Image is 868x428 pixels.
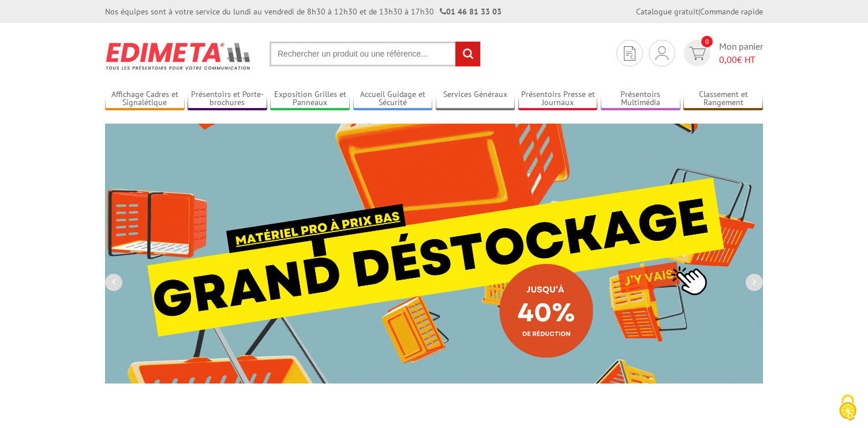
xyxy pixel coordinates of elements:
[105,35,252,77] img: Présentoir, panneau, stand - Edimeta - PLV, affichage, mobilier bureau, entreprise
[601,90,680,109] a: Présentoirs Multimédia
[656,46,668,60] img: devis rapide
[719,40,763,66] span: Mon panier
[701,36,713,47] span: 0
[440,6,502,17] strong: 01 46 81 33 03
[636,6,763,17] div: |
[270,90,350,109] a: Exposition Grilles et Panneaux
[700,6,763,17] a: Commande rapide
[833,393,862,422] img: Cookies (fenêtre modale)
[105,90,185,109] a: Affichage Cadres et Signalétique
[828,389,868,428] button: Cookies (fenêtre modale)
[689,47,706,60] img: devis rapide
[681,40,763,66] a: devis rapide 0 Mon panier 0,00€ HT
[683,90,763,109] a: Classement et Rangement
[719,53,763,66] span: € HT
[105,6,502,17] div: Nos équipes sont à votre service du lundi au vendredi de 8h30 à 12h30 et de 13h30 à 17h30
[188,90,267,109] a: Présentoirs et Porte-brochures
[518,90,598,109] a: Présentoirs Presse et Journaux
[270,42,481,66] input: Rechercher un produit ou une référence...
[624,46,635,61] img: devis rapide
[636,6,698,17] a: Catalogue gratuit
[353,90,433,109] a: Accueil Guidage et Sécurité
[436,90,515,109] a: Services Généraux
[719,54,737,65] span: 0,00
[455,42,480,66] input: rechercher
